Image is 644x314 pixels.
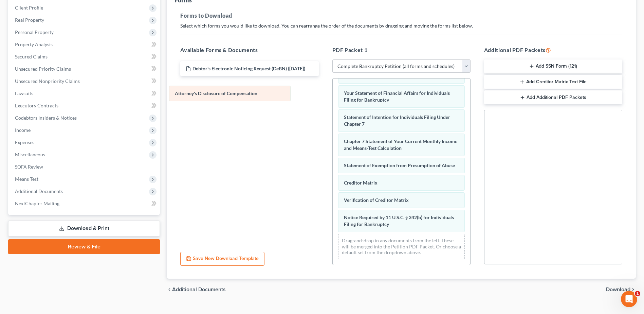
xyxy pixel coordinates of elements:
[15,164,43,170] span: SOFA Review
[15,139,34,145] span: Expenses
[344,197,409,203] span: Verification of Creditor Matrix
[484,59,622,74] button: Add SSN Form (121)
[15,200,59,206] span: NextChapter Mailing
[180,12,622,20] h5: Forms to Download
[606,287,630,292] span: Download
[621,291,637,307] iframe: Intercom live chat
[180,22,622,29] p: Select which forms you would like to download. You can rearrange the order of the documents by dr...
[180,46,318,54] h5: Available Forms & Documents
[344,214,454,227] span: Notice Required by 11 U.S.C. § 342(b) for Individuals Filing for Bankruptcy
[338,234,465,259] div: Drag-and-drop in any documents from the left. These will be merged into the Petition PDF Packet. ...
[10,63,160,75] a: Unsecured Priority Claims
[630,287,636,292] i: chevron_right
[344,180,378,186] span: Creditor Matrix
[10,38,160,51] a: Property Analysis
[635,291,640,296] span: 1
[10,75,160,87] a: Unsecured Nonpriority Claims
[192,66,305,71] span: Debtor's Electronic Noticing Request (DeBN) ([DATE])
[175,90,257,96] span: Attorney's Disclosure of Compensation
[8,239,160,254] a: Review & File
[15,176,38,182] span: Means Test
[10,197,160,210] a: NextChapter Mailing
[15,90,33,96] span: Lawsuits
[10,51,160,63] a: Secured Claims
[484,46,622,54] h5: Additional PDF Packets
[180,252,264,266] button: Save New Download Template
[10,87,160,100] a: Lawsuits
[15,5,43,11] span: Client Profile
[332,46,471,54] h5: PDF Packet 1
[15,17,44,23] span: Real Property
[15,115,77,121] span: Codebtors Insiders & Notices
[10,161,160,173] a: SOFA Review
[167,287,172,292] i: chevron_left
[167,287,226,292] a: chevron_left Additional Documents
[10,100,160,112] a: Executory Contracts
[8,221,160,237] a: Download & Print
[15,54,48,59] span: Secured Claims
[15,127,31,133] span: Income
[15,103,58,108] span: Executory Contracts
[606,287,636,292] button: Download chevron_right
[344,162,455,168] span: Statement of Exemption from Presumption of Abuse
[15,78,80,84] span: Unsecured Nonpriority Claims
[484,90,622,105] button: Add Additional PDF Packets
[15,29,54,35] span: Personal Property
[344,114,450,127] span: Statement of Intention for Individuals Filing Under Chapter 7
[344,138,457,151] span: Chapter 7 Statement of Your Current Monthly Income and Means-Test Calculation
[172,287,226,292] span: Additional Documents
[15,152,45,157] span: Miscellaneous
[484,75,622,89] button: Add Creditor Matrix Text File
[15,41,53,47] span: Property Analysis
[344,90,450,103] span: Your Statement of Financial Affairs for Individuals Filing for Bankruptcy
[15,188,63,194] span: Additional Documents
[15,66,71,72] span: Unsecured Priority Claims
